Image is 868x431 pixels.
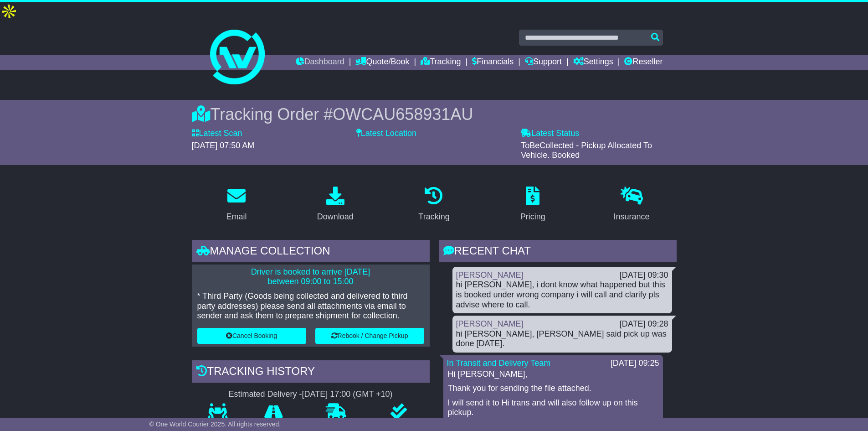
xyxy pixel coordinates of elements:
[197,267,424,287] p: Driver is booked to arrive [DATE] between 09:00 to 15:00
[192,360,430,385] div: Tracking history
[192,141,255,150] span: [DATE] 07:50 AM
[412,183,455,226] a: Tracking
[521,129,579,139] label: Latest Status
[448,384,658,394] p: Thank you for sending the file attached.
[355,55,409,70] a: Quote/Book
[456,329,668,349] div: hi [PERSON_NAME], [PERSON_NAME] said pick up was done [DATE].
[333,105,473,124] span: OWCAU658931AU
[317,211,354,223] div: Download
[418,211,449,223] div: Tracking
[456,280,668,310] div: hi [PERSON_NAME], i dont know what happened but this is booked under wrong company i will call an...
[226,211,247,223] div: Email
[472,55,514,70] a: Financials
[614,211,650,223] div: Insurance
[456,270,524,280] a: [PERSON_NAME]
[611,358,659,369] div: [DATE] 09:25
[149,421,281,428] span: © One World Courier 2025. All rights reserved.
[192,240,430,265] div: Manage collection
[220,183,252,226] a: Email
[192,389,430,400] div: Estimated Delivery -
[315,328,424,344] button: Rebook / Change Pickup
[311,183,360,226] a: Download
[356,129,416,139] label: Latest Location
[520,211,545,223] div: Pricing
[448,398,658,418] p: I will send it to Hi trans and will also follow up on this pickup.
[514,183,551,226] a: Pricing
[197,328,306,344] button: Cancel Booking
[296,55,344,70] a: Dashboard
[620,270,668,280] div: [DATE] 09:30
[192,104,677,124] div: Tracking Order #
[521,141,652,160] span: ToBeCollected - Pickup Allocated To Vehicle. Booked
[624,55,663,70] a: Reseller
[192,129,242,139] label: Latest Scan
[456,319,524,328] a: [PERSON_NAME]
[620,319,668,329] div: [DATE] 09:28
[447,358,551,368] a: In Transit and Delivery Team
[302,389,393,400] div: [DATE] 17:00 (GMT +10)
[439,240,677,265] div: RECENT CHAT
[608,183,656,226] a: Insurance
[421,55,461,70] a: Tracking
[525,55,562,70] a: Support
[197,291,424,321] p: * Third Party (Goods being collected and delivered to third party addresses) please send all atta...
[448,369,658,379] p: Hi [PERSON_NAME],
[573,55,613,70] a: Settings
